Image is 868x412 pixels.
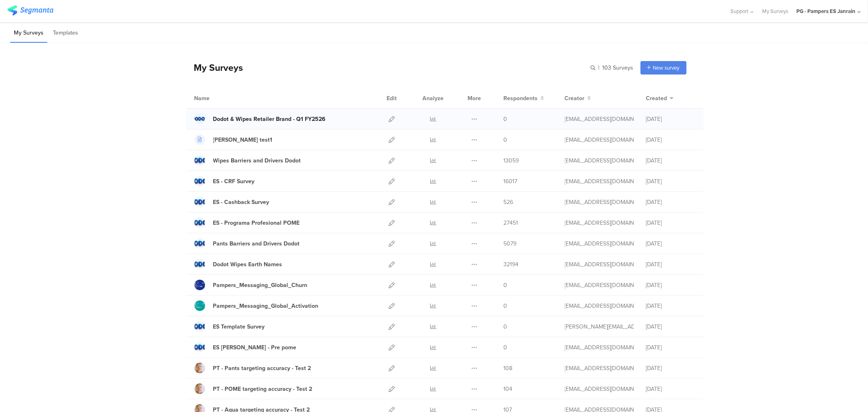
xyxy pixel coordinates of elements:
[565,136,634,144] div: richi.a@pg.com
[466,88,483,108] div: More
[213,219,300,227] div: ES - Programa Profesional POME
[195,363,311,373] a: PT - Pants targeting accuracy - Test 2
[646,94,674,103] button: Created
[213,281,308,289] div: Pampers_Messaging_Global_Churn
[195,217,300,228] a: ES - Programa Profesional POME
[195,238,300,249] a: Pants Barriers and Drivers Dodot
[504,198,514,206] span: 526
[646,364,695,373] div: [DATE]
[646,385,695,393] div: [DATE]
[195,280,308,290] a: Pampers_Messaging_Global_Churn
[646,136,695,144] div: [DATE]
[646,156,695,165] div: [DATE]
[195,384,313,394] a: PT - POME targeting accuracy - Test 2
[565,385,634,393] div: gartonea.a@pg.com
[504,281,507,289] span: 0
[565,239,634,248] div: richi.a@pg.com
[565,94,591,103] button: Creator
[504,94,544,103] button: Respondents
[565,322,634,331] div: kim.s.37@pg.com
[10,24,47,43] li: My Surveys
[195,155,301,166] a: Wipes Barriers and Drivers Dodot
[646,322,695,331] div: [DATE]
[195,321,265,332] a: ES Template Survey
[646,94,667,103] span: Created
[646,343,695,352] div: [DATE]
[565,281,634,289] div: support@segmanta.com
[213,302,319,310] div: Pampers_Messaging_Global_Activation
[504,115,507,123] span: 0
[213,156,301,165] div: Wipes Barriers and Drivers Dodot
[565,115,634,123] div: gartonea.a@pg.com
[646,281,695,289] div: [DATE]
[213,385,313,393] div: PT - POME targeting accuracy - Test 2
[421,88,446,108] div: Analyze
[195,176,255,186] a: ES - CRF Survey
[195,114,326,124] a: Dodot & Wipes Retailer Brand - Q1 FY2526
[646,302,695,310] div: [DATE]
[195,134,273,145] a: [PERSON_NAME] test1
[646,219,695,227] div: [DATE]
[646,260,695,269] div: [DATE]
[565,260,634,269] div: richi.a@pg.com
[383,88,401,108] div: Edit
[195,197,269,207] a: ES - Cashback Survey
[603,64,634,72] span: 103 Surveys
[213,364,311,373] div: PT - Pants targeting accuracy - Test 2
[504,343,507,352] span: 0
[213,198,269,206] div: ES - Cashback Survey
[597,64,601,72] span: |
[195,342,297,353] a: ES [PERSON_NAME] - Pre pome
[213,115,326,123] div: Dodot & Wipes Retailer Brand - Q1 FY2526
[195,94,243,103] div: Name
[504,260,519,269] span: 32194
[565,94,585,103] span: Creator
[646,239,695,248] div: [DATE]
[504,177,518,186] span: 16017
[565,156,634,165] div: richi.a@pg.com
[646,115,695,123] div: [DATE]
[504,385,513,393] span: 104
[213,136,273,144] div: Ana test1
[195,259,282,270] a: Dodot Wipes Earth Names
[565,177,634,186] div: gartonea.a@pg.com
[565,343,634,352] div: gartonea.a@pg.com
[565,302,634,310] div: support@segmanta.com
[504,219,518,227] span: 27451
[565,364,634,373] div: gartonea.a@pg.com
[731,7,749,15] span: Support
[504,364,513,373] span: 108
[653,64,680,72] span: New survey
[504,156,519,165] span: 13059
[504,322,507,331] span: 0
[195,300,319,311] a: Pampers_Messaging_Global_Activation
[213,322,265,331] div: ES Template Survey
[796,7,855,15] div: PG - Pampers ES Janrain
[504,302,507,310] span: 0
[565,219,634,227] div: gartonea.a@pg.com
[565,198,634,206] div: gartonea.a@pg.com
[504,136,507,144] span: 0
[186,61,243,75] div: My Surveys
[504,94,538,103] span: Respondents
[646,198,695,206] div: [DATE]
[7,5,53,15] img: segmanta logo
[504,239,517,248] span: 5079
[49,24,82,43] li: Templates
[213,177,255,186] div: ES - CRF Survey
[213,343,297,352] div: ES BIENVENIDA DODOT - Pre pome
[646,177,695,186] div: [DATE]
[213,239,300,248] div: Pants Barriers and Drivers Dodot
[213,260,282,269] div: Dodot Wipes Earth Names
